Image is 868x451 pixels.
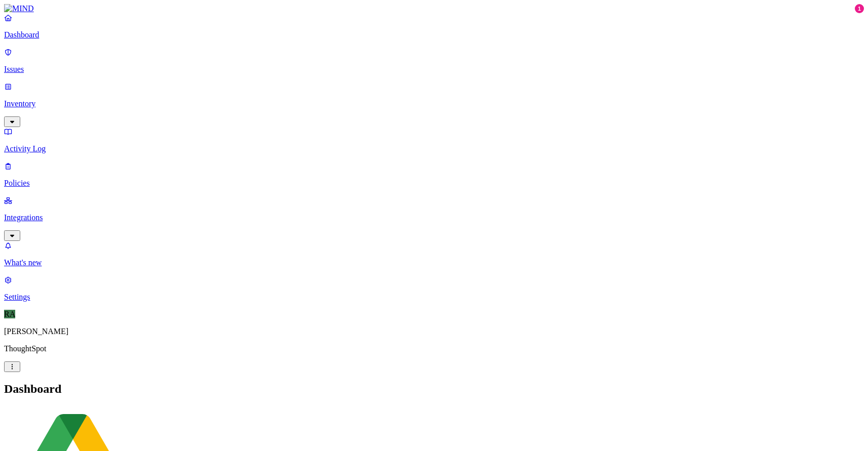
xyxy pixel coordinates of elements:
[4,144,864,153] p: Activity Log
[4,327,864,336] p: [PERSON_NAME]
[855,4,864,13] div: 1
[4,82,864,126] a: Inventory
[4,30,864,39] p: Dashboard
[4,258,864,267] p: What's new
[4,275,864,302] a: Settings
[4,127,864,153] a: Activity Log
[4,241,864,267] a: What's new
[4,196,864,239] a: Integrations
[4,99,864,108] p: Inventory
[4,65,864,74] p: Issues
[4,4,34,13] img: MIND
[4,293,864,302] p: Settings
[4,161,864,188] a: Policies
[4,382,864,396] h2: Dashboard
[4,48,864,74] a: Issues
[4,213,864,222] p: Integrations
[4,4,864,13] a: MIND
[4,13,864,39] a: Dashboard
[4,179,864,188] p: Policies
[4,310,15,318] span: RA
[4,344,864,353] p: ThoughtSpot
